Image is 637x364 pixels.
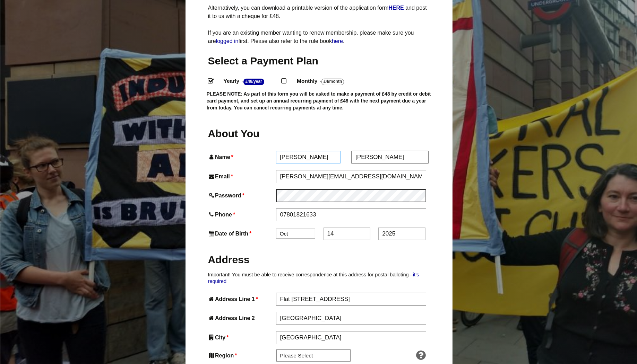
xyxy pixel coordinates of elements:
[388,5,405,11] a: HERE
[208,172,275,181] label: Email
[208,272,430,284] p: Important! You must be able to receive correspondence at this address for postal balloting –
[208,210,275,219] label: Phone
[208,313,275,323] label: Address Line 2
[208,272,419,284] a: it’s required
[321,79,344,85] strong: £4/Month
[208,55,319,66] span: Select a Payment Plan
[216,38,239,44] a: logged in
[208,152,275,162] label: Name
[208,29,430,45] p: If you are an existing member wanting to renew membership, please make sure you are first. Please...
[351,151,429,164] input: Last
[217,76,282,86] label: Yearly - .
[243,79,264,85] strong: £48/Year
[388,5,404,11] strong: HERE
[291,76,361,86] label: Monthly - .
[208,229,275,238] label: Date of Birth
[208,127,275,140] h2: About You
[208,333,275,342] label: City
[208,351,275,360] label: Region
[208,4,430,20] p: Alternatively, you can download a printable version of the application form and post it to us wit...
[332,38,343,44] a: here
[208,191,275,200] label: Password
[208,253,430,266] h2: Address
[276,151,341,163] input: First
[208,294,275,304] label: Address Line 1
